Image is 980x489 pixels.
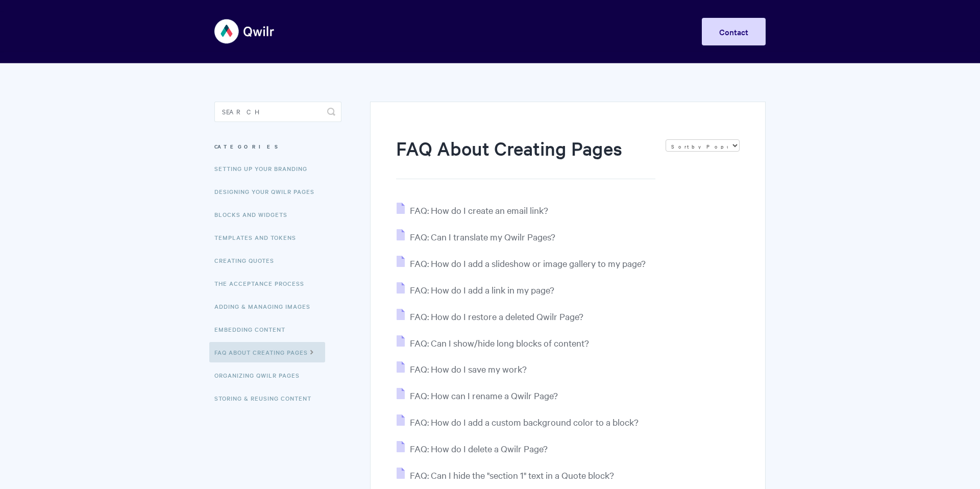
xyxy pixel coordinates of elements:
[397,363,527,375] a: FAQ: How do I save my work?
[410,284,554,296] span: FAQ: How do I add a link in my page?
[410,310,583,322] span: FAQ: How do I restore a deleted Qwilr Page?
[214,102,341,122] input: Search
[214,137,341,156] h3: Categories
[397,337,589,349] a: FAQ: Can I show/hide long blocks of content?
[397,443,548,454] a: FAQ: How do I delete a Qwilr Page?
[397,231,555,242] a: FAQ: Can I translate my Qwilr Pages?
[397,416,639,428] a: FAQ: How do I add a custom background color to a block?
[214,227,304,248] a: Templates and Tokens
[214,181,322,202] a: Designing Your Qwilr Pages
[396,135,655,179] h1: FAQ About Creating Pages
[410,231,555,242] span: FAQ: Can I translate my Qwilr Pages?
[397,389,558,401] a: FAQ: How can I rename a Qwilr Page?
[702,18,766,45] a: Contact
[666,139,740,152] select: Page reloads on selection
[397,469,614,481] a: FAQ: Can I hide the "section 1" text in a Quote block?
[214,365,307,385] a: Organizing Qwilr Pages
[214,250,282,271] a: Creating Quotes
[214,319,293,339] a: Embedding Content
[410,469,614,481] span: FAQ: Can I hide the "section 1" text in a Quote block?
[410,204,548,216] span: FAQ: How do I create an email link?
[410,416,639,428] span: FAQ: How do I add a custom background color to a block?
[214,273,312,294] a: The Acceptance Process
[410,443,548,454] span: FAQ: How do I delete a Qwilr Page?
[214,12,275,51] img: Qwilr Help Center
[410,257,646,269] span: FAQ: How do I add a slideshow or image gallery to my page?
[214,296,318,316] a: Adding & Managing Images
[410,337,589,349] span: FAQ: Can I show/hide long blocks of content?
[214,204,295,225] a: Blocks and Widgets
[397,310,583,322] a: FAQ: How do I restore a deleted Qwilr Page?
[209,342,325,362] a: FAQ About Creating Pages
[410,363,527,375] span: FAQ: How do I save my work?
[397,257,646,269] a: FAQ: How do I add a slideshow or image gallery to my page?
[214,158,315,179] a: Setting up your Branding
[410,389,558,401] span: FAQ: How can I rename a Qwilr Page?
[214,388,319,408] a: Storing & Reusing Content
[397,204,548,216] a: FAQ: How do I create an email link?
[397,284,554,296] a: FAQ: How do I add a link in my page?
